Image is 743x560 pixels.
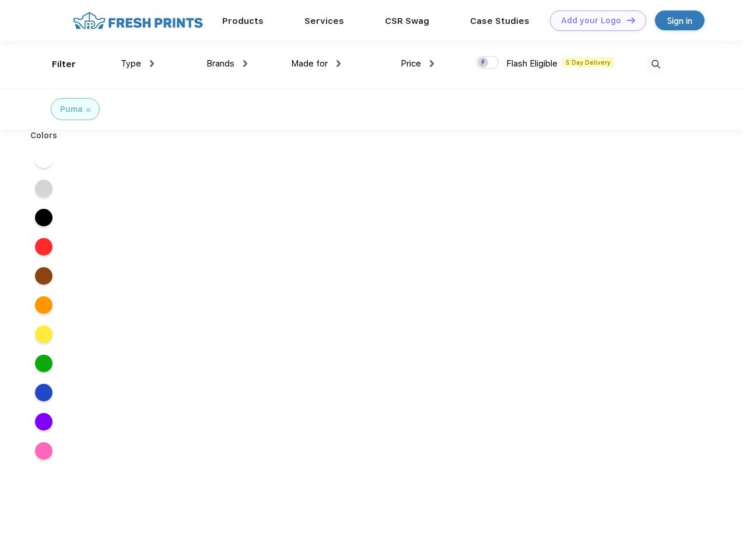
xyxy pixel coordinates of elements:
[627,17,635,23] img: DT
[646,55,665,74] img: desktop_search.svg
[121,58,141,69] span: Type
[243,60,247,67] img: dropdown.png
[291,58,328,69] span: Made for
[52,58,76,71] div: Filter
[401,58,421,69] span: Price
[655,10,705,30] a: Sign in
[337,60,341,67] img: dropdown.png
[60,103,83,116] div: Puma
[385,16,429,26] a: CSR Swag
[430,60,434,67] img: dropdown.png
[69,10,206,31] img: fo%20logo%202.webp
[561,16,621,26] div: Add your Logo
[22,129,66,142] div: Colors
[86,108,90,112] img: filter_cancel.svg
[150,60,154,67] img: dropdown.png
[562,57,614,68] span: 5 Day Delivery
[304,16,344,26] a: Services
[222,16,264,26] a: Products
[506,58,558,69] span: Flash Eligible
[667,14,692,27] div: Sign in
[206,58,234,69] span: Brands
